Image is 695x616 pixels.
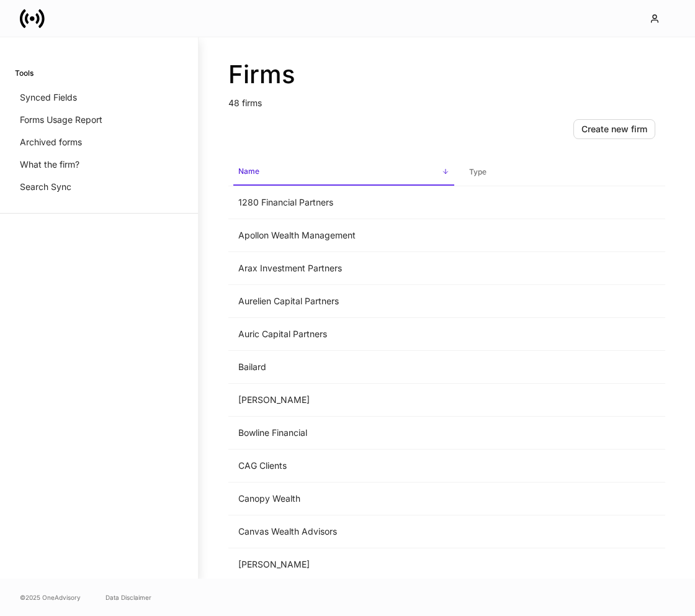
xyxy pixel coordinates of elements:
td: Apollon Wealth Management [228,219,459,252]
td: Bowline Financial [228,417,459,450]
a: Search Sync [15,176,183,198]
h2: Firms [228,60,665,89]
p: Search Sync [20,181,71,193]
td: [PERSON_NAME] [228,548,459,581]
a: Synced Fields [15,86,183,109]
button: Create new firm [573,119,655,139]
td: Canopy Wealth [228,482,459,515]
h6: Name [238,165,259,177]
p: 48 firms [228,89,665,109]
a: Forms Usage Report [15,109,183,131]
td: Bailard [228,351,459,384]
td: Auric Capital Partners [228,318,459,351]
p: Forms Usage Report [20,114,102,126]
td: Canvas Wealth Advisors [228,515,459,548]
p: What the firm? [20,158,79,171]
span: Type [464,160,660,185]
h6: Tools [15,67,34,79]
td: CAG Clients [228,450,459,482]
p: Archived forms [20,136,82,148]
h6: Type [469,166,486,178]
td: Arax Investment Partners [228,252,459,285]
td: Aurelien Capital Partners [228,285,459,318]
a: Data Disclaimer [105,592,151,602]
td: 1280 Financial Partners [228,186,459,219]
span: © 2025 OneAdvisory [20,592,81,602]
a: Archived forms [15,131,183,153]
p: Synced Fields [20,91,77,104]
span: Name [233,159,454,186]
td: [PERSON_NAME] [228,384,459,417]
div: Create new firm [581,123,647,135]
a: What the firm? [15,153,183,176]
